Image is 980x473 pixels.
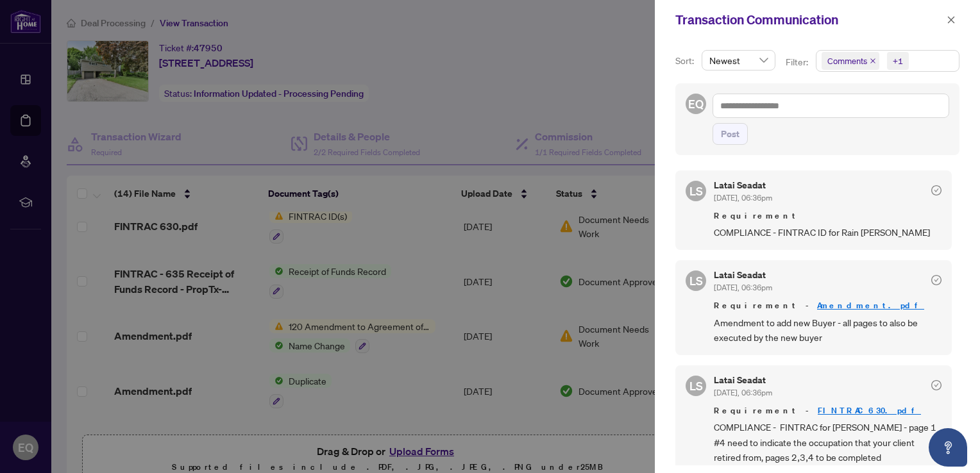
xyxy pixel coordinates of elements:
div: Transaction Communication [675,10,943,29]
div: +1 [893,54,903,67]
a: FINTRAC 630.pdf [818,405,921,416]
span: close [947,15,956,24]
span: Requirement - [714,299,942,312]
span: check-circle [931,275,942,285]
span: check-circle [931,185,942,195]
span: COMPLIANCE - FINTRAC for [PERSON_NAME] - page 1 #4 need to indicate the occupation that your clie... [714,420,942,465]
span: Comments [827,54,867,67]
span: [DATE], 06:36pm [714,283,772,292]
button: Open asap [929,428,967,467]
span: [DATE], 06:36pm [714,388,772,397]
h5: Latai Seadat [714,376,772,385]
p: Filter: [786,55,810,69]
span: EQ [688,95,704,113]
span: Requirement - [714,404,942,417]
p: Sort: [675,54,697,68]
span: [DATE], 06:36pm [714,193,772,203]
span: close [870,58,876,64]
span: Requirement [714,210,942,222]
span: Comments [822,52,879,70]
a: Amendment.pdf [817,300,924,311]
span: LS [689,182,703,200]
h5: Latai Seadat [714,181,772,190]
span: LS [689,377,703,395]
button: Post [713,123,748,145]
h5: Latai Seadat [714,270,772,279]
span: check-circle [931,380,942,390]
span: Amendment to add new Buyer - all pages to also be executed by the new buyer [714,315,942,345]
span: COMPLIANCE - FINTRAC ID for Rain [PERSON_NAME] [714,225,942,240]
span: Newest [709,51,768,70]
span: LS [689,272,703,290]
